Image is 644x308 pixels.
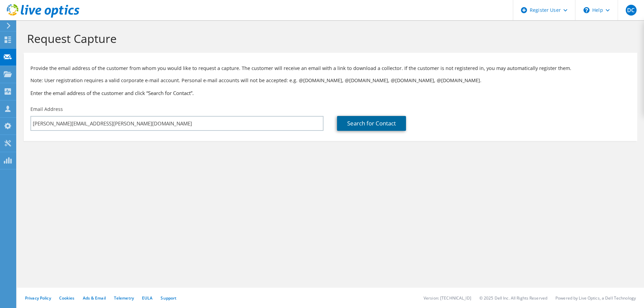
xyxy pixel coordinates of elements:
[30,89,630,97] h3: Enter the email address of the customer and click “Search for Contact”.
[30,65,630,72] p: Provide the email address of the customer from whom you would like to request a capture. The cust...
[583,7,590,13] svg: \n
[161,295,176,301] a: Support
[424,295,471,301] li: Version: [TECHNICAL_ID]
[337,116,406,131] a: Search for Contact
[142,295,152,301] a: EULA
[27,31,630,46] h1: Request Capture
[25,295,51,301] a: Privacy Policy
[59,295,75,301] a: Cookies
[626,5,637,16] span: DC
[479,295,547,301] li: © 2025 Dell Inc. All Rights Reserved
[114,295,134,301] a: Telemetry
[83,295,106,301] a: Ads & Email
[30,106,63,113] label: Email Address
[30,77,630,84] p: Note: User registration requires a valid corporate e-mail account. Personal e-mail accounts will ...
[555,295,636,301] li: Powered by Live Optics, a Dell Technology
